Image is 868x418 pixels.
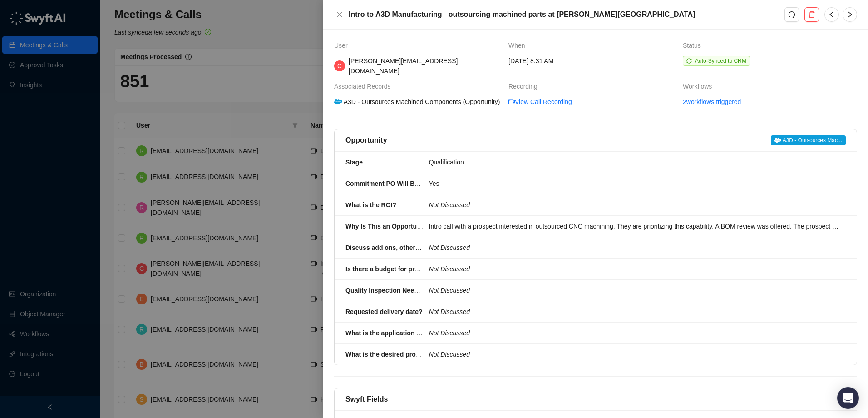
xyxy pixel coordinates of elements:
[429,287,470,294] i: Not Discussed
[429,221,840,231] div: Intro call with a prospect interested in outsourced CNC machining. They are prioritizing this cap...
[508,97,572,107] a: video-cameraView Call Recording
[345,180,452,187] strong: Commitment PO Will Be In By EOM
[508,81,542,91] span: Recording
[788,11,795,18] span: redo
[683,97,741,107] a: 2 workflows triggered
[429,265,470,273] i: Not Discussed
[808,11,815,18] span: delete
[345,223,432,230] strong: Why Is This an Opportunity?
[508,40,530,50] span: When
[349,57,458,75] span: [PERSON_NAME][EMAIL_ADDRESS][DOMAIN_NAME]
[345,159,363,166] strong: Stage
[345,287,425,294] strong: Quality Inspection Needs?
[429,329,470,337] i: Not Discussed
[508,56,553,66] span: [DATE] 8:31 AM
[508,99,515,105] span: video-camera
[345,265,434,273] strong: Is there a budget for project?
[695,58,746,64] span: Auto-Synced to CRM
[686,58,692,64] span: sync
[334,9,345,20] button: Close
[345,329,454,337] strong: What is the application for the part?
[345,394,388,405] h5: Swyft Fields
[771,135,846,145] span: A3D - Outsources Mac...
[429,179,840,189] div: Yes
[683,40,705,50] span: Status
[334,81,395,91] span: Associated Records
[345,135,387,146] h5: Opportunity
[429,308,470,315] i: Not Discussed
[837,387,859,409] div: Open Intercom Messenger
[429,157,840,167] div: Qualification
[333,97,501,107] div: A3D - Outsources Machined Components (Opportunity)
[337,61,342,71] span: C
[345,351,466,358] strong: What is the desired process frequency?
[429,244,470,251] i: Not Discussed
[345,201,396,209] strong: What is the ROI?
[334,40,352,50] span: User
[345,308,423,315] strong: Requested delivery date?
[683,81,716,91] span: Workflows
[336,11,343,18] span: close
[429,201,470,209] i: Not Discussed
[429,351,470,358] i: Not Discussed
[349,9,784,20] h5: Intro to A3D Manufacturing - outsourcing machined parts at [PERSON_NAME][GEOGRAPHIC_DATA]
[846,11,853,18] span: right
[771,135,846,146] a: A3D - Outsources Mac...
[828,11,835,18] span: left
[345,244,461,251] strong: Discuss add ons, other services, etc.?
